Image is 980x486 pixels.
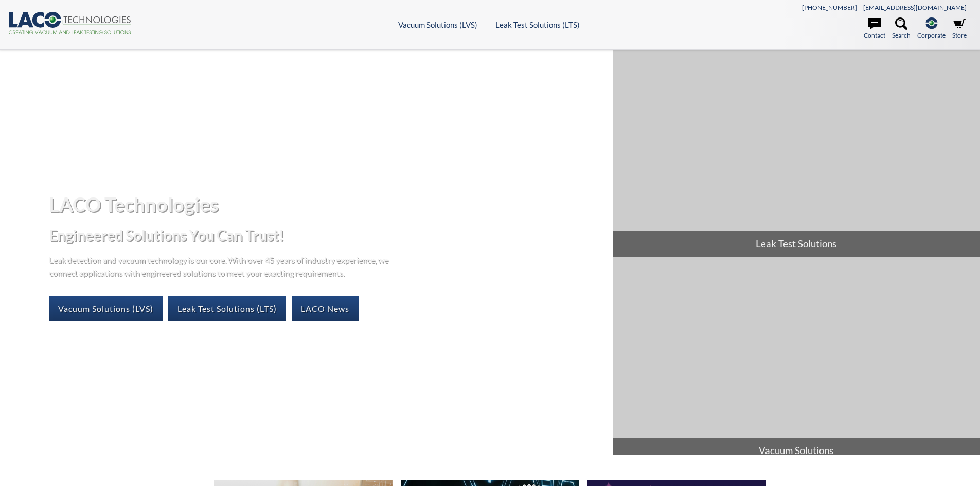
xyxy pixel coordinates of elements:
h2: Engineered Solutions You Can Trust! [49,226,604,245]
a: Vacuum Solutions (LVS) [398,20,477,29]
a: Vacuum Solutions [613,257,980,463]
a: Store [952,17,967,40]
span: Vacuum Solutions [613,438,980,463]
span: Corporate [917,30,946,40]
a: Contact [864,17,885,40]
a: Leak Test Solutions (LTS) [495,20,580,29]
a: LACO News [292,296,359,321]
a: Leak Test Solutions [613,50,980,257]
a: Vacuum Solutions (LVS) [49,296,163,321]
a: Search [892,17,911,40]
a: [EMAIL_ADDRESS][DOMAIN_NAME] [863,4,967,11]
a: Leak Test Solutions (LTS) [168,296,286,321]
a: [PHONE_NUMBER] [802,4,857,11]
p: Leak detection and vacuum technology is our core. With over 45 years of industry experience, we c... [49,253,394,279]
span: Leak Test Solutions [613,231,980,257]
h1: LACO Technologies [49,192,604,217]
